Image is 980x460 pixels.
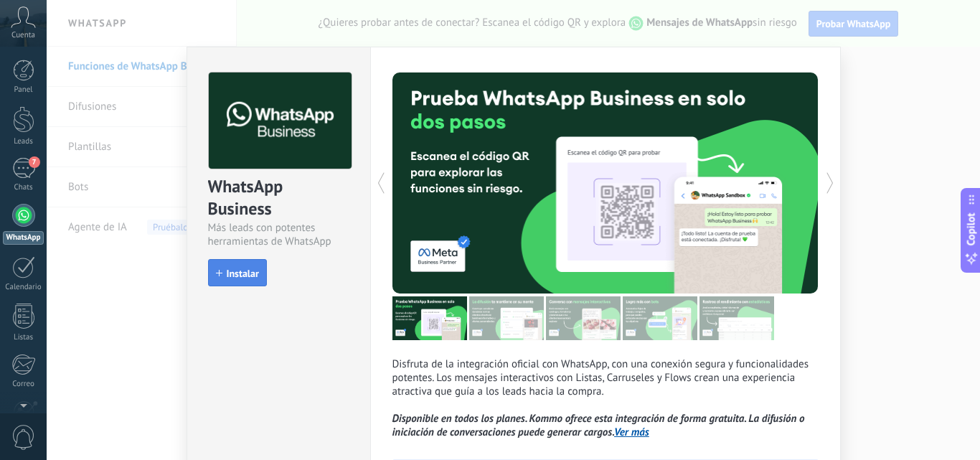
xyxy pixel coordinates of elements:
button: Instalar [208,259,267,286]
img: tour_image_62c9952fc9cf984da8d1d2aa2c453724.png [623,296,697,340]
i: Disponible en todos los planes. Kommo ofrece esta integración de forma gratuita. La difusión o in... [392,412,805,439]
div: Listas [3,333,44,342]
img: tour_image_cc377002d0016b7ebaeb4dbe65cb2175.png [699,296,774,340]
div: WhatsApp [3,231,44,245]
img: tour_image_1009fe39f4f058b759f0df5a2b7f6f06.png [546,296,621,340]
div: WhatsApp Business [208,175,349,221]
div: Leads [3,137,44,146]
div: Calendario [3,283,44,292]
img: logo_main.png [209,72,352,169]
p: Disfruta de la integración oficial con WhatsApp, con una conexión segura y funcionalidades potent... [392,357,819,439]
span: 7 [29,156,40,168]
div: Correo [3,380,44,389]
span: Cuenta [11,31,35,40]
span: Copilot [964,212,979,245]
div: Panel [3,85,44,95]
span: Instalar [227,268,259,278]
a: Ver más [614,426,649,439]
img: tour_image_7a4924cebc22ed9e3259523e50fe4fd6.png [392,296,467,340]
img: tour_image_cc27419dad425b0ae96c2716632553fa.png [469,296,544,340]
div: Chats [3,183,44,192]
div: Más leads con potentes herramientas de WhatsApp [208,221,349,248]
